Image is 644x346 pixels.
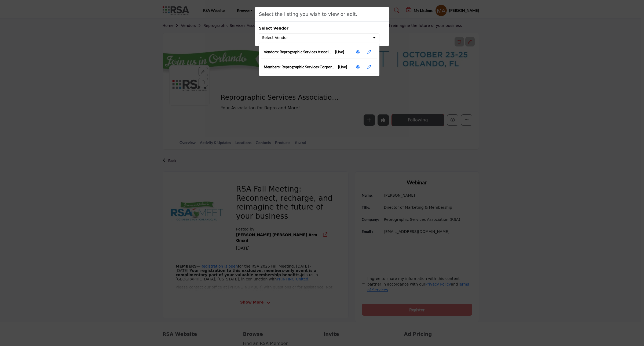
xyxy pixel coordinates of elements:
[264,64,347,70] span: Members: Reprographic Services Corporation (RSA)
[376,4,387,14] button: Close
[364,62,375,72] a: Edit
[259,33,379,42] button: Select Vendor
[353,46,363,57] a: View
[259,11,357,18] h1: Select the listing you wish to view or edit.
[264,49,344,55] span: Vendors: Reprographic Services Association (RSA)
[259,26,288,33] b: Select Vendor
[353,62,363,72] a: View
[364,46,375,57] a: Edit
